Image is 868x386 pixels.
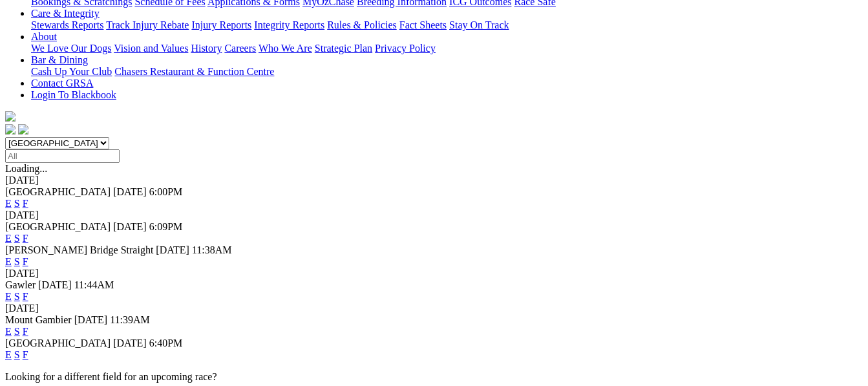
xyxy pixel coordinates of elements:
a: F [23,291,28,302]
div: [DATE] [5,268,863,279]
a: S [14,349,20,360]
a: F [23,198,28,209]
span: 11:39AM [110,314,150,325]
a: Who We Are [259,43,312,54]
a: F [23,256,28,267]
a: E [5,326,12,337]
a: Vision and Values [114,43,188,54]
a: Contact GRSA [31,78,93,89]
div: Bar & Dining [31,66,863,78]
a: History [191,43,222,54]
span: 6:40PM [149,338,183,348]
span: [DATE] [113,221,147,232]
a: Fact Sheets [399,19,447,30]
a: Bar & Dining [31,54,88,65]
a: F [23,326,28,337]
a: Privacy Policy [375,43,436,54]
a: Careers [224,43,256,54]
img: twitter.svg [18,124,28,134]
span: 11:44AM [74,279,114,290]
span: [DATE] [38,279,72,290]
span: Mount Gambier [5,314,72,325]
a: S [14,256,20,267]
span: [GEOGRAPHIC_DATA] [5,338,111,348]
span: [PERSON_NAME] Bridge Straight [5,244,153,255]
a: Care & Integrity [31,8,100,19]
span: 11:38AM [192,244,232,255]
div: About [31,43,863,54]
a: Stewards Reports [31,19,103,30]
a: Stay On Track [449,19,509,30]
span: 6:09PM [149,221,183,232]
a: Injury Reports [191,19,251,30]
a: Cash Up Your Club [31,66,112,77]
img: facebook.svg [5,124,16,134]
span: 6:00PM [149,186,183,197]
input: Select date [5,149,120,163]
span: Gawler [5,279,36,290]
a: E [5,291,12,302]
span: [DATE] [113,186,147,197]
div: Care & Integrity [31,19,863,31]
a: F [23,233,28,244]
div: [DATE] [5,303,863,314]
span: [GEOGRAPHIC_DATA] [5,186,111,197]
a: E [5,198,12,209]
a: S [14,326,20,337]
a: About [31,31,57,42]
a: Login To Blackbook [31,89,116,100]
div: [DATE] [5,175,863,186]
span: [DATE] [156,244,189,255]
a: Integrity Reports [254,19,324,30]
span: [DATE] [113,338,147,348]
span: [GEOGRAPHIC_DATA] [5,221,111,232]
a: E [5,233,12,244]
div: [DATE] [5,209,863,221]
a: E [5,256,12,267]
a: E [5,349,12,360]
a: Strategic Plan [315,43,372,54]
span: [DATE] [74,314,108,325]
img: logo-grsa-white.png [5,111,16,122]
a: Track Injury Rebate [106,19,189,30]
a: S [14,198,20,209]
span: Loading... [5,163,47,174]
a: We Love Our Dogs [31,43,111,54]
a: S [14,233,20,244]
a: Rules & Policies [327,19,397,30]
a: S [14,291,20,302]
a: F [23,349,28,360]
a: Chasers Restaurant & Function Centre [114,66,274,77]
p: Looking for a different field for an upcoming race? [5,371,863,383]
